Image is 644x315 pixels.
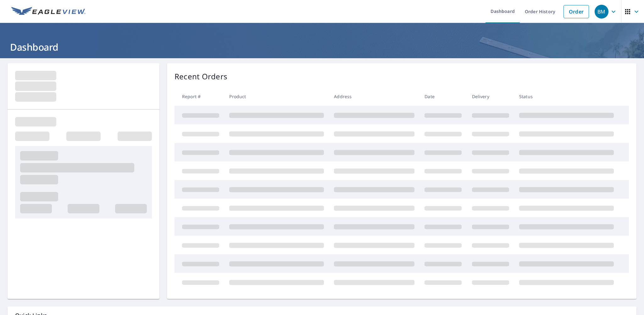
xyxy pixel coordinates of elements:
[563,5,589,18] a: Order
[514,87,619,106] th: Status
[419,87,467,106] th: Date
[329,87,419,106] th: Address
[175,87,224,106] th: Report #
[595,5,608,19] div: BM
[224,87,329,106] th: Product
[8,41,636,53] h1: Dashboard
[11,7,86,16] img: EV Logo
[175,71,227,82] p: Recent Orders
[467,87,514,106] th: Delivery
